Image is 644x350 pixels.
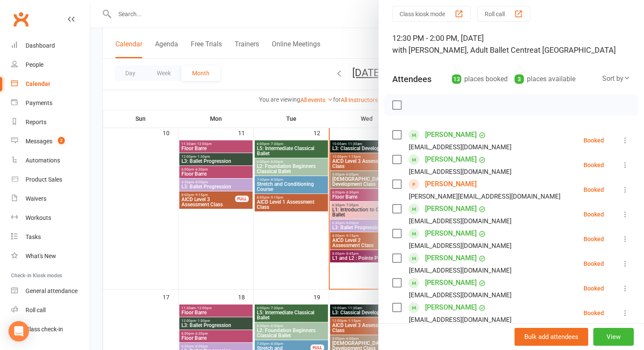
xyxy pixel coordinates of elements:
a: Calendar [11,74,90,94]
div: [EMAIL_ADDRESS][DOMAIN_NAME] [409,265,512,276]
a: [PERSON_NAME] [425,153,477,166]
div: Workouts [26,214,51,221]
div: [EMAIL_ADDRESS][DOMAIN_NAME] [409,240,512,251]
div: Booked [584,236,604,242]
div: [EMAIL_ADDRESS][DOMAIN_NAME] [409,166,512,177]
a: [PERSON_NAME] [425,227,477,240]
a: [PERSON_NAME] [425,202,477,216]
a: [PERSON_NAME] [425,251,477,265]
div: Open Intercom Messenger [9,321,29,341]
div: Automations [26,157,60,164]
div: Dashboard [26,42,55,49]
a: [PERSON_NAME] [425,177,477,191]
div: General attendance [26,287,78,294]
a: Tasks [11,228,90,247]
div: places available [515,73,575,85]
div: Booked [584,137,604,143]
div: [EMAIL_ADDRESS][DOMAIN_NAME] [409,314,512,325]
div: What's New [26,253,56,259]
div: Booked [584,310,604,316]
div: Booked [584,211,604,217]
div: places booked [452,73,508,85]
div: Booked [584,285,604,291]
a: [PERSON_NAME] [425,128,477,142]
a: Payments [11,94,90,113]
div: Reports [26,119,46,125]
div: Attendees [392,73,431,85]
div: Roll call [26,307,46,313]
a: Clubworx [10,9,32,30]
div: Waivers [26,195,46,202]
a: [PERSON_NAME] [425,276,477,290]
div: Class check-in [26,326,63,333]
button: Class kiosk mode [392,6,471,22]
div: Tasks [26,233,41,240]
a: Automations [11,151,90,170]
div: 12:30 PM - 2:00 PM, [DATE] [392,32,630,56]
div: 3 [515,74,524,84]
div: Booked [584,261,604,267]
a: Class kiosk mode [11,320,90,339]
div: Messages [26,138,52,145]
a: Messages 2 [11,132,90,151]
span: with [PERSON_NAME], Adult Ballet Centre [392,46,534,54]
a: Workouts [11,208,90,228]
span: 2 [58,137,65,144]
button: Roll call [477,6,530,22]
div: [PERSON_NAME][EMAIL_ADDRESS][DOMAIN_NAME] [409,191,561,202]
a: Product Sales [11,170,90,189]
a: [PERSON_NAME] [425,301,477,314]
a: Dashboard [11,36,90,55]
a: Reports [11,113,90,132]
a: What's New [11,247,90,266]
div: Payments [26,100,52,106]
div: [EMAIL_ADDRESS][DOMAIN_NAME] [409,216,512,227]
div: Booked [584,162,604,168]
div: Product Sales [26,176,62,183]
div: 13 [452,74,461,84]
a: People [11,55,90,74]
div: Sort by [602,73,630,84]
div: Calendar [26,80,50,87]
a: Waivers [11,189,90,208]
a: Roll call [11,301,90,320]
div: [EMAIL_ADDRESS][DOMAIN_NAME] [409,142,512,153]
div: Booked [584,187,604,193]
button: View [593,328,634,346]
span: at [GEOGRAPHIC_DATA] [534,46,616,54]
a: General attendance kiosk mode [11,282,90,301]
div: [EMAIL_ADDRESS][DOMAIN_NAME] [409,290,512,301]
button: Bulk add attendees [515,328,588,346]
div: People [26,61,43,68]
